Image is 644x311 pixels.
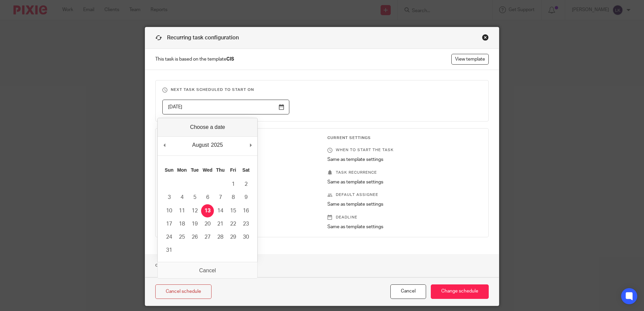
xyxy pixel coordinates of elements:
[214,191,227,204] button: 7
[201,204,214,217] button: 13
[163,191,175,204] button: 3
[227,231,239,244] button: 29
[242,167,250,173] abbr: Saturday
[175,231,188,244] button: 25
[214,217,227,231] button: 21
[239,178,252,191] button: 2
[175,204,188,217] button: 11
[327,135,482,141] h3: Current Settings
[239,217,252,231] button: 23
[226,57,234,62] strong: CIS
[327,179,482,185] p: Same as template settings
[431,284,489,299] input: Change schedule
[214,204,227,217] button: 14
[188,191,201,204] button: 5
[163,244,175,257] button: 31
[175,217,188,231] button: 18
[188,204,201,217] button: 12
[230,167,236,173] abbr: Friday
[163,217,175,231] button: 17
[163,204,175,217] button: 10
[216,167,224,173] abbr: Thursday
[327,201,482,208] p: Same as template settings
[227,178,239,191] button: 1
[155,34,239,42] h1: Recurring task configuration
[201,191,214,204] button: 6
[155,284,212,299] a: Cancel schedule
[201,231,214,244] button: 27
[327,156,482,163] p: Same as template settings
[239,204,252,217] button: 16
[327,147,482,153] p: When to start the task
[239,191,252,204] button: 9
[163,231,175,244] button: 24
[227,191,239,204] button: 8
[201,217,214,231] button: 20
[227,204,239,217] button: 15
[327,192,482,198] p: Default assignee
[210,140,224,150] div: 2025
[191,140,210,150] div: August
[390,284,426,299] button: Cancel
[161,140,168,150] button: Previous Month
[191,167,199,173] abbr: Tuesday
[175,191,188,204] button: 4
[214,231,227,244] button: 28
[239,231,252,244] button: 30
[188,217,201,231] button: 19
[188,231,201,244] button: 26
[162,87,482,93] h3: Next task scheduled to start on
[177,167,187,173] abbr: Monday
[327,170,482,175] p: Task recurrence
[162,100,289,115] input: Use the arrow keys to pick a date
[327,215,482,220] p: Deadline
[451,54,489,65] a: View template
[155,56,234,63] span: This task is based on the template
[247,140,254,150] button: Next Month
[482,34,489,41] div: Close this dialog window
[165,167,173,173] abbr: Sunday
[155,261,237,270] h1: Override Template Settings
[227,217,239,231] button: 22
[203,167,213,173] abbr: Wednesday
[327,223,482,230] p: Same as template settings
